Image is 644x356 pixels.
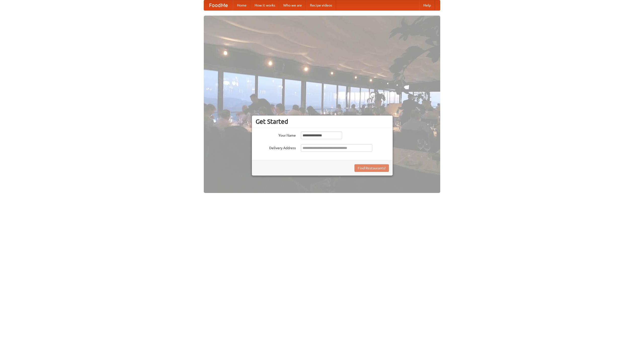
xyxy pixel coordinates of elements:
a: Help [419,0,435,10]
a: Who we are [279,0,306,10]
button: Find Restaurants! [354,164,389,172]
a: How it works [251,0,279,10]
a: Home [233,0,251,10]
a: FoodMe [204,0,233,10]
a: Recipe videos [306,0,336,10]
label: Your Name [256,132,296,138]
label: Delivery Address [256,144,296,150]
h3: Get Started [256,118,389,125]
